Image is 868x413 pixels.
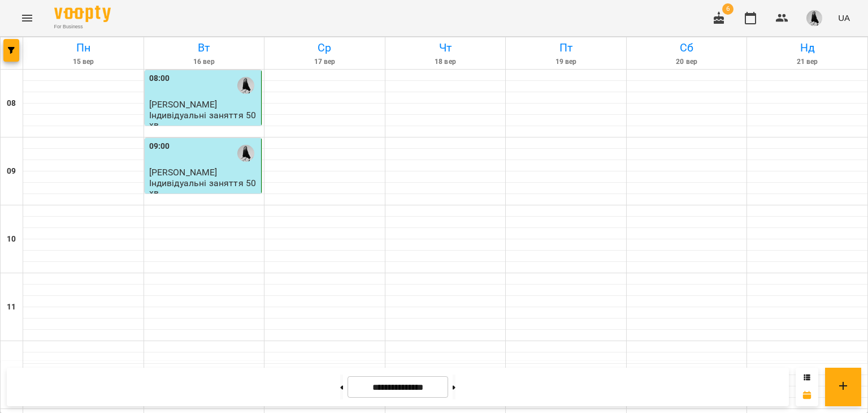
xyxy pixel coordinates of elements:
[507,39,624,57] h6: Пт
[266,57,383,67] h6: 17 вер
[149,167,218,178] span: [PERSON_NAME]
[14,5,41,32] button: Menu
[25,39,142,57] h6: Пн
[7,97,16,110] h6: 08
[146,57,263,67] h6: 16 вер
[146,39,263,57] h6: Вт
[628,39,745,57] h6: Сб
[749,39,866,57] h6: Нд
[237,77,254,94] img: Юлія Безушко
[149,99,218,110] span: [PERSON_NAME]
[149,140,170,153] label: 09:00
[834,7,854,28] button: UA
[628,57,745,67] h6: 20 вер
[266,39,383,57] h6: Ср
[149,178,259,198] p: Індивідуальні заняття 50хв
[387,57,504,67] h6: 18 вер
[7,165,16,178] h6: 09
[149,72,170,85] label: 08:00
[25,57,142,67] h6: 15 вер
[722,3,734,15] span: 6
[749,57,866,67] h6: 21 вер
[237,145,254,162] img: Юлія Безушко
[387,39,504,57] h6: Чт
[54,23,111,31] span: For Business
[7,301,16,313] h6: 11
[7,233,16,246] h6: 10
[149,110,259,130] p: Індивідуальні заняття 50хв
[507,57,624,67] h6: 19 вер
[806,10,822,26] img: 1ec0e5e8bbc75a790c7d9e3de18f101f.jpeg
[54,6,111,22] img: Voopty Logo
[838,12,850,24] span: UA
